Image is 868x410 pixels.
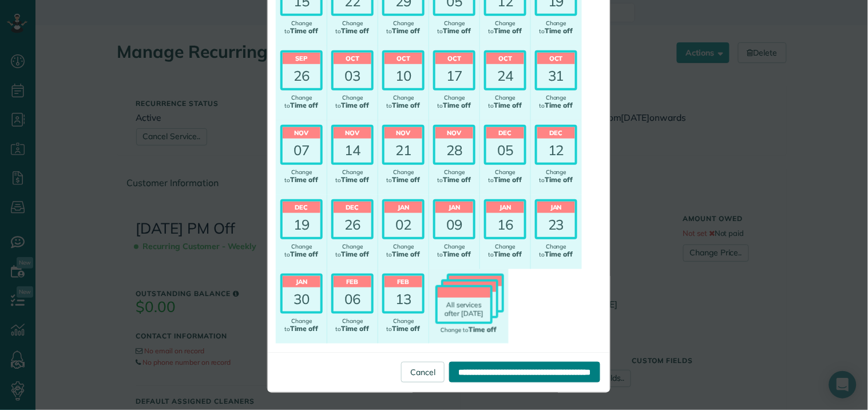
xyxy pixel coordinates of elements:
div: 17 [435,64,473,88]
header: Dec [486,127,524,139]
span: Time off [443,101,471,109]
div: Change to [331,20,374,35]
span: Time off [291,101,319,109]
header: Jan [537,202,575,213]
header: Dec [283,202,320,213]
div: Change to [280,20,323,35]
span: Time off [291,324,319,333]
span: Time off [342,26,370,35]
span: Time off [291,26,319,35]
div: Change to [433,20,475,35]
div: Change to [280,243,323,258]
div: Change to [535,20,577,35]
div: Change to [280,94,323,109]
span: Time off [393,175,421,184]
header: Dec [334,202,371,213]
span: Time off [545,175,573,184]
span: Time off [469,325,497,334]
a: Cancel [401,362,445,383]
div: 19 [283,213,320,237]
span: Time off [443,26,471,35]
div: 10 [385,64,422,88]
div: 07 [283,139,320,163]
div: Change to [280,169,323,184]
span: Time off [393,101,421,109]
div: Change to [484,243,526,258]
header: Dec [537,127,575,139]
header: Jan [385,202,422,213]
div: Change to [535,94,577,109]
div: 30 [283,287,320,312]
div: Change to [535,169,577,184]
div: 24 [486,64,524,88]
div: 26 [334,213,371,237]
div: Change to [433,326,504,334]
div: 31 [537,64,575,88]
span: Time off [342,101,370,109]
span: Time off [494,175,522,184]
header: Nov [334,127,371,139]
header: Jan [435,202,473,213]
header: Oct [486,53,524,64]
header: Oct [537,53,575,64]
div: 21 [385,139,422,163]
span: Time off [545,250,573,258]
header: Oct [385,53,422,64]
span: Time off [545,101,573,109]
div: Change to [280,318,323,333]
div: 03 [334,64,371,88]
span: Time off [545,26,573,35]
header: Oct [334,53,371,64]
div: Change to [484,20,526,35]
span: Time off [393,26,421,35]
div: 13 [385,287,422,312]
span: Time off [393,324,421,333]
div: Change to [484,94,526,109]
header: Jan [486,202,524,213]
header: Nov [435,127,473,139]
span: Time off [494,26,522,35]
div: 26 [283,64,320,88]
div: Change to [331,243,374,258]
div: Change to [433,243,475,258]
header: Nov [385,127,422,139]
div: Change to [382,20,425,35]
div: Change to [382,243,425,258]
div: Change to [535,243,577,258]
div: All services after [DATE] [438,298,490,322]
div: 28 [435,139,473,163]
header: Jan [283,276,320,287]
div: Change to [382,94,425,109]
div: Change to [484,169,526,184]
span: Time off [393,250,421,258]
div: Change to [382,169,425,184]
header: Oct [435,53,473,64]
span: Time off [342,250,370,258]
span: Time off [494,250,522,258]
span: Time off [443,250,471,258]
header: Nov [283,127,320,139]
span: Time off [291,175,319,184]
div: 09 [435,213,473,237]
span: Time off [291,250,319,258]
header: Sep [283,53,320,64]
div: Change to [382,318,425,333]
div: Change to [331,169,374,184]
div: 06 [334,287,371,312]
div: 14 [334,139,371,163]
span: Time off [342,324,370,333]
div: Change to [433,94,475,109]
span: Time off [443,175,471,184]
header: Feb [385,276,422,287]
div: 12 [537,139,575,163]
div: Change to [433,169,475,184]
div: 05 [486,139,524,163]
div: 16 [486,213,524,237]
span: Time off [342,175,370,184]
header: Feb [334,276,371,287]
div: Change to [331,318,374,333]
div: 23 [537,213,575,237]
span: Time off [494,101,522,109]
div: 02 [385,213,422,237]
div: Change to [331,94,374,109]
